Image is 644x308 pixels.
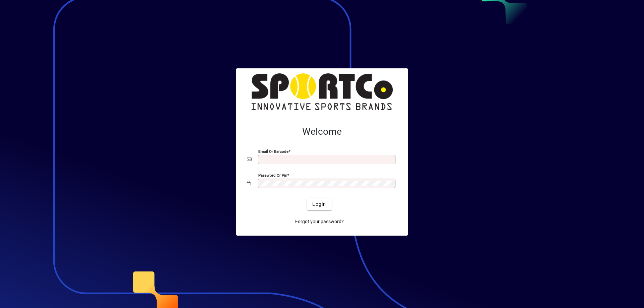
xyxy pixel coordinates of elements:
[307,198,331,210] button: Login
[292,215,346,228] a: Forgot your password?
[312,201,326,208] span: Login
[258,149,288,154] mat-label: Email or Barcode
[247,126,397,137] h2: Welcome
[295,218,344,225] span: Forgot your password?
[258,173,287,178] mat-label: Password or Pin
